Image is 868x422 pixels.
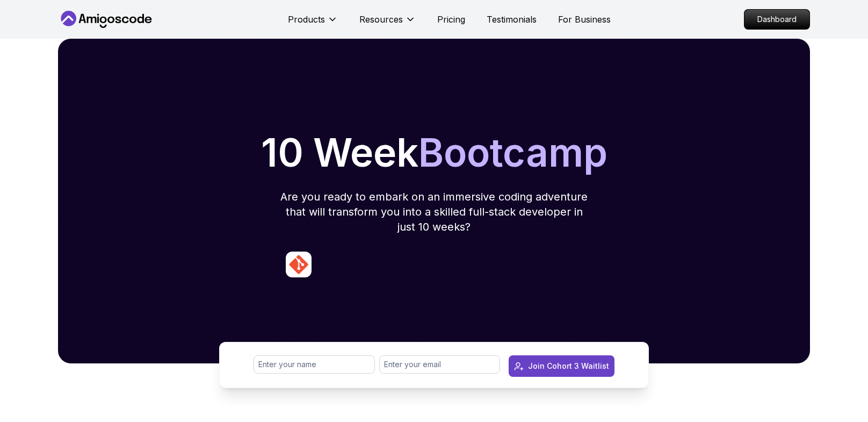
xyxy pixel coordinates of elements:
button: Resources [359,13,416,34]
a: Pricing [437,13,465,26]
p: Products [288,13,325,26]
h1: 10 Week [62,133,806,172]
p: Resources [359,13,403,26]
div: Join Cohort 3 Waitlist [528,361,609,371]
button: Join Cohort 3 Waitlist [509,355,614,377]
a: Testimonials [487,13,537,26]
input: Enter your email [379,355,501,374]
img: avatar_3 [375,251,401,277]
button: Products [288,13,338,34]
img: avatar_9 [555,250,581,276]
input: Enter your name [254,355,375,374]
span: Bootcamp [418,129,607,176]
img: avatar_4 [406,251,431,277]
a: Dashboard [744,9,810,30]
a: For Business [558,13,611,26]
img: avatar_5 [435,251,461,276]
img: avatar_2 [346,252,372,277]
p: Dashboard [744,10,809,29]
img: avatar_1 [316,252,342,277]
img: avatar_0 [286,252,312,277]
img: avatar_8 [525,250,551,276]
img: avatar_6 [465,250,490,276]
img: avatar_7 [495,250,520,276]
p: Are you ready to embark on an immersive coding adventure that will transform you into a skilled f... [279,189,589,234]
